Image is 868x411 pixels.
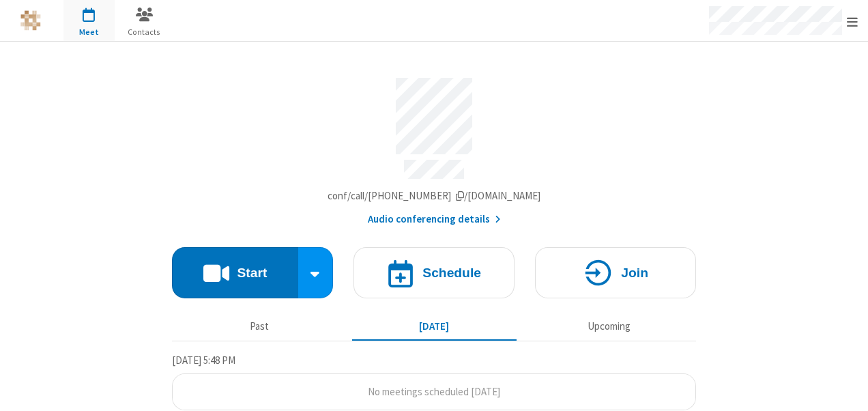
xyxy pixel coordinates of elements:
span: Copy my meeting room link [328,189,541,202]
button: Start [172,247,298,298]
div: Start conference options [298,247,334,298]
h4: Start [237,266,267,279]
button: Audio conferencing details [368,212,501,227]
section: Today's Meetings [172,352,696,410]
h4: Join [621,266,648,279]
span: Meet [63,26,115,38]
img: staging regression [20,10,41,31]
h4: Schedule [422,266,481,279]
button: Schedule [353,247,515,298]
button: Upcoming [527,314,691,340]
button: Join [535,247,696,298]
span: Contacts [119,26,170,38]
button: Copy my meeting room linkCopy my meeting room link [328,188,541,204]
button: Past [177,314,342,340]
section: Account details [172,68,696,227]
button: [DATE] [352,314,517,340]
span: [DATE] 5:48 PM [172,354,235,367]
span: No meetings scheduled [DATE] [368,385,500,398]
